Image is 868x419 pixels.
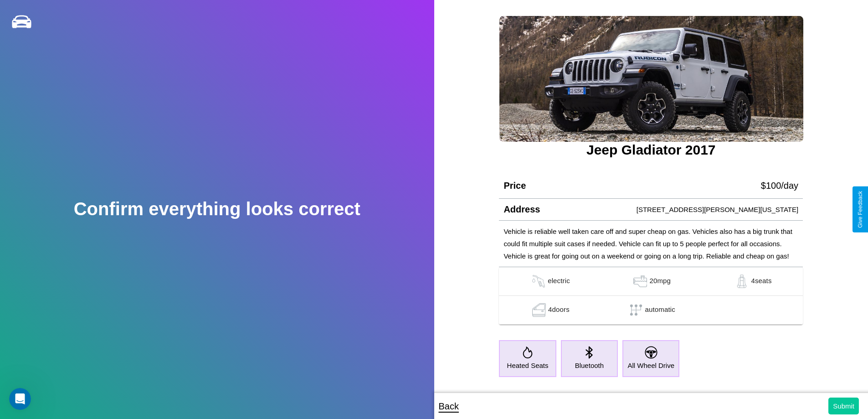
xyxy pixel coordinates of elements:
[637,203,798,216] p: [STREET_ADDRESS][PERSON_NAME][US_STATE]
[499,142,803,158] h3: Jeep Gladiator 2017
[9,388,31,410] iframe: Intercom live chat
[733,274,751,288] img: gas
[649,274,671,288] p: 20 mpg
[548,303,570,317] p: 4 doors
[507,359,549,372] p: Heated Seats
[627,359,674,372] p: All Wheel Drive
[503,225,798,262] p: Vehicle is reliable well taken care off and super cheap on gas. Vehicles also has a big trunk tha...
[751,274,771,288] p: 4 seats
[761,177,798,194] p: $ 100 /day
[645,303,675,317] p: automatic
[530,303,548,317] img: gas
[439,398,459,414] p: Back
[499,267,803,325] table: simple table
[74,199,360,219] h2: Confirm everything looks correct
[548,274,570,288] p: electric
[631,274,649,288] img: gas
[529,274,548,288] img: gas
[828,398,859,414] button: Submit
[503,181,526,191] h4: Price
[575,359,604,372] p: Bluetooth
[503,204,540,215] h4: Address
[857,191,863,228] div: Give Feedback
